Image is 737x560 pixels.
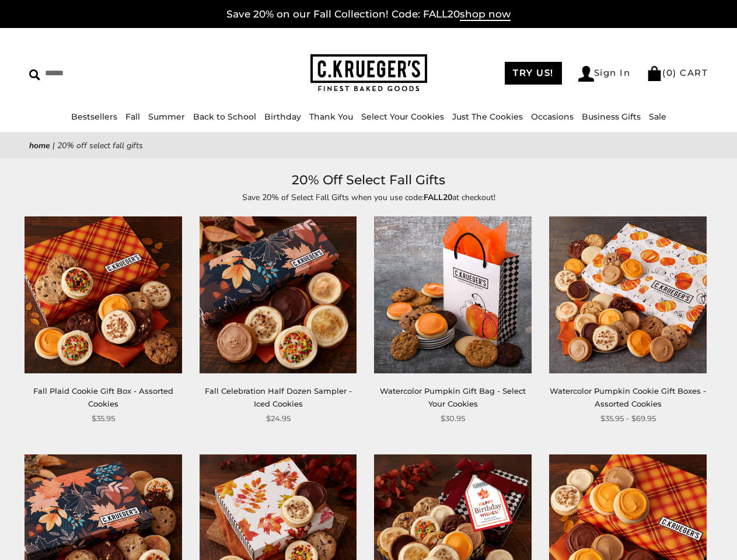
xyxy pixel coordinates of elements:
span: $35.95 [92,412,115,425]
a: Fall [125,111,140,122]
nav: breadcrumbs [29,139,708,152]
a: Select Your Cookies [361,111,444,122]
a: Summer [148,111,185,122]
p: Save 20% of Select Fall Gifts when you use code: at checkout! [100,191,637,204]
a: Fall Plaid Cookie Gift Box - Assorted Cookies [33,386,173,408]
a: Fall Celebration Half Dozen Sampler - Iced Cookies [205,386,352,408]
a: Business Gifts [582,111,641,122]
img: Watercolor Pumpkin Cookie Gift Boxes - Assorted Cookies [549,216,707,374]
img: Bag [647,66,662,81]
h1: 20% Off Select Fall Gifts [47,170,690,191]
a: Home [29,140,50,151]
span: shop now [460,8,511,21]
img: Fall Celebration Half Dozen Sampler - Iced Cookies [200,216,357,374]
span: | [53,140,55,151]
a: Watercolor Pumpkin Cookie Gift Boxes - Assorted Cookies [550,386,706,408]
a: Bestsellers [71,111,117,122]
a: Occasions [531,111,574,122]
span: $35.95 - $69.95 [600,412,656,425]
a: Sale [649,111,666,122]
img: Watercolor Pumpkin Gift Bag - Select Your Cookies [374,216,532,374]
img: Search [29,69,40,80]
a: (0) CART [647,67,708,78]
a: Sign In [578,66,631,82]
img: Fall Plaid Cookie Gift Box - Assorted Cookies [25,216,182,374]
a: TRY US! [505,62,562,85]
span: 0 [666,67,673,78]
span: $24.95 [266,412,291,425]
a: Birthday [264,111,301,122]
span: 20% Off Select Fall Gifts [57,140,143,151]
a: Watercolor Pumpkin Gift Bag - Select Your Cookies [380,386,526,408]
input: Search [29,64,184,82]
a: Thank You [309,111,353,122]
span: $30.95 [441,412,465,425]
strong: FALL20 [424,192,452,203]
img: Account [578,66,594,82]
a: Save 20% on our Fall Collection! Code: FALL20shop now [226,8,511,21]
img: C.KRUEGER'S [310,54,427,92]
a: Just The Cookies [452,111,523,122]
a: Back to School [193,111,256,122]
